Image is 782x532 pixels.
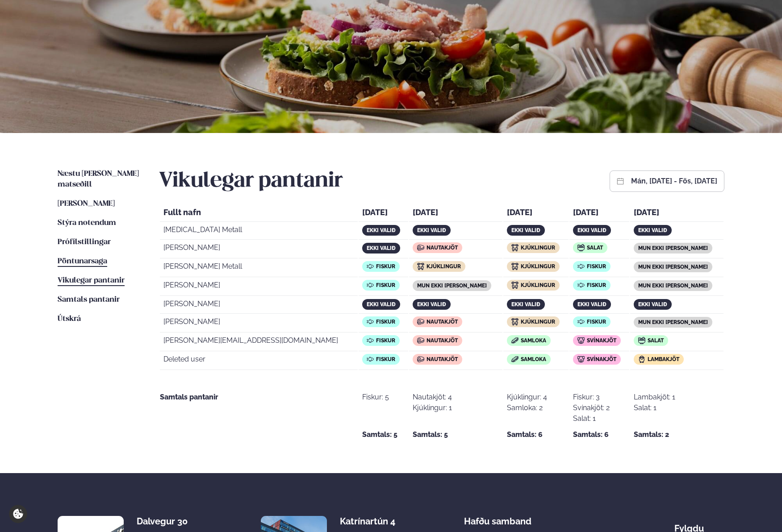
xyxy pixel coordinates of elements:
[511,263,519,270] img: icon img
[511,318,519,325] img: icon img
[58,258,107,265] span: Pöntunarsaga
[638,283,708,289] span: mun ekki [PERSON_NAME]
[587,245,603,251] span: Salat
[417,244,424,251] img: icon img
[648,356,679,362] span: Lambakjöt
[511,282,519,289] img: icon img
[367,318,374,325] img: icon img
[521,282,555,288] span: Kjúklingur
[521,245,555,251] span: Kjúklingur
[638,245,708,251] span: mun ekki [PERSON_NAME]
[376,337,395,344] span: Fiskur
[417,301,446,308] span: ekki valið
[630,205,723,222] th: [DATE]
[417,227,446,233] span: ekki valið
[409,205,502,222] th: [DATE]
[160,205,358,222] th: Fullt nafn
[58,237,111,248] a: Prófílstillingar
[427,319,458,325] span: Nautakjöt
[573,403,610,413] div: Svínakjöt: 2
[638,264,708,270] span: mun ekki [PERSON_NAME]
[573,429,609,440] strong: Samtals: 6
[638,301,667,308] span: ekki valið
[511,227,540,233] span: ekki valið
[413,403,452,413] div: Kjúklingur: 1
[577,227,606,233] span: ekki valið
[638,337,645,344] img: icon img
[577,301,606,308] span: ekki valið
[427,245,458,251] span: Nautakjöt
[137,516,208,527] div: Dalvegur 30
[634,403,675,413] div: Salat: 1
[160,333,358,351] td: [PERSON_NAME][EMAIL_ADDRESS][DOMAIN_NAME]
[417,356,424,363] img: icon img
[648,337,664,344] span: Salat
[587,282,606,288] span: Fiskur
[427,263,461,270] span: Kjúklingur
[587,319,606,325] span: Fiskur
[503,205,569,222] th: [DATE]
[367,337,374,344] img: icon img
[573,413,610,424] div: Salat: 1
[58,256,107,267] a: Pöntunarsaga
[58,199,115,209] a: [PERSON_NAME]
[427,356,458,362] span: Nautakjöt
[362,429,397,440] strong: Samtals: 5
[417,337,424,344] img: icon img
[376,263,395,270] span: Fiskur
[58,275,125,286] a: Vikulegar pantanir
[413,392,452,403] div: Nautakjöt: 4
[160,315,358,332] td: [PERSON_NAME]
[58,219,116,227] span: Stýra notendum
[427,337,458,344] span: Nautakjöt
[521,356,546,362] span: Samloka
[367,263,374,270] img: icon img
[521,337,546,344] span: Samloka
[417,263,424,270] img: icon img
[58,238,111,246] span: Prófílstillingar
[160,393,218,401] strong: Samtals pantanir
[160,278,358,296] td: [PERSON_NAME]
[511,356,519,362] img: icon img
[634,429,669,440] strong: Samtals: 2
[507,429,543,440] strong: Samtals: 6
[521,319,555,325] span: Kjúklingur
[58,296,120,303] span: Samtals pantanir
[638,227,667,233] span: ekki valið
[413,429,448,440] strong: Samtals: 5
[58,295,120,305] a: Samtals pantanir
[340,516,411,527] div: Katrínartún 4
[376,282,395,288] span: Fiskur
[160,297,358,314] td: [PERSON_NAME]
[511,337,519,344] img: icon img
[376,319,395,325] span: Fiskur
[511,244,519,251] img: icon img
[577,318,585,325] img: icon img
[58,200,115,208] span: [PERSON_NAME]
[160,241,358,258] td: [PERSON_NAME]
[367,301,396,308] span: ekki valið
[464,509,531,527] span: Hafðu samband
[58,314,81,324] a: Útskrá
[58,218,116,229] a: Stýra notendum
[587,356,616,362] span: Svínakjöt
[160,352,358,370] td: Deleted user
[577,263,585,270] img: icon img
[638,356,645,363] img: icon img
[58,169,141,190] a: Næstu [PERSON_NAME] matseðill
[362,392,389,403] div: Fiskur: 5
[521,263,555,270] span: Kjúklingur
[634,392,675,403] div: Lambakjöt: 1
[376,356,395,362] span: Fiskur
[367,245,396,251] span: ekki valið
[573,392,610,403] div: Fiskur: 3
[569,205,629,222] th: [DATE]
[507,403,547,413] div: Samloka: 2
[367,282,374,289] img: icon img
[160,223,358,240] td: [MEDICAL_DATA] Metall
[58,315,81,323] span: Útskrá
[417,283,487,289] span: mun ekki [PERSON_NAME]
[577,282,585,289] img: icon img
[9,505,27,523] a: Cookie settings
[511,301,540,308] span: ekki valið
